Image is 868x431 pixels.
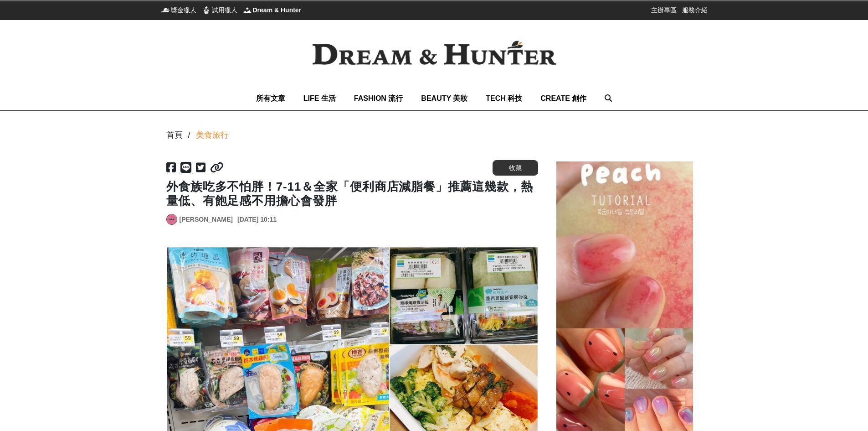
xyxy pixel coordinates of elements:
[253,5,302,15] span: Dream & Hunter
[167,214,177,224] img: Avatar
[188,129,190,141] div: /
[682,5,708,15] a: 服務介紹
[161,5,196,15] a: 獎金獵人獎金獵人
[493,160,538,176] button: 收藏
[354,86,403,110] a: FASHION 流行
[540,94,586,102] span: CREATE 創作
[180,215,233,224] a: [PERSON_NAME]
[196,129,229,141] a: 美食旅行
[298,26,571,80] img: Dream & Hunter
[212,5,237,15] span: 試用獵人
[354,94,403,102] span: FASHION 流行
[421,94,467,102] span: BEAUTY 美妝
[651,5,677,15] a: 主辦專區
[303,86,336,110] a: LIFE 生活
[256,94,285,102] span: 所有文章
[202,5,237,15] a: 試用獵人試用獵人
[486,94,522,102] span: TECH 科技
[202,5,211,15] img: 試用獵人
[256,86,285,110] a: 所有文章
[243,5,252,15] img: Dream & Hunter
[166,214,177,225] a: Avatar
[243,5,302,15] a: Dream & HunterDream & Hunter
[166,129,183,141] div: 首頁
[166,180,538,208] h1: 外食族吃多不怕胖！7-11＆全家「便利商店減脂餐」推薦這幾款，熱量低、有飽足感不用擔心會發胖
[303,94,336,102] span: LIFE 生活
[486,86,522,110] a: TECH 科技
[540,86,586,110] a: CREATE 創作
[171,5,196,15] span: 獎金獵人
[161,5,170,15] img: 獎金獵人
[237,215,277,224] div: [DATE] 10:11
[421,86,467,110] a: BEAUTY 美妝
